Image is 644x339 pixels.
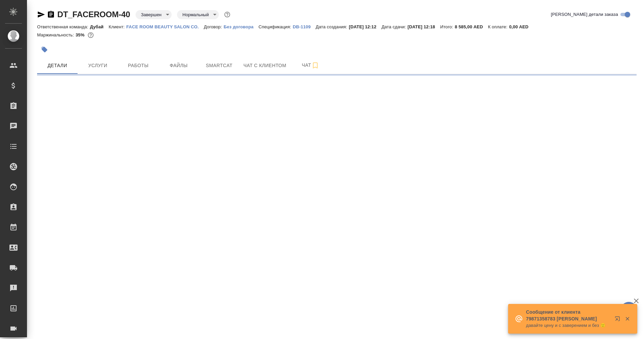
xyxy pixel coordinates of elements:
[177,10,219,19] div: Завершен
[180,12,211,18] button: Нормальный
[455,24,488,29] p: 8 585,00 AED
[620,316,634,322] button: Закрыть
[57,10,130,19] a: DT_FACEROOM-40
[293,24,316,29] a: DB-1109
[611,312,627,328] button: Открыть в новой вкладке
[163,61,195,70] span: Файлы
[37,42,52,57] button: Добавить тэг
[488,24,509,29] p: К оплате:
[294,61,327,69] span: Чат
[293,24,316,29] p: DB-1109
[526,322,610,329] p: давайте цену и с заверением и без 🙂
[136,10,172,19] div: Завершен
[551,11,618,18] span: [PERSON_NAME] детали заказа
[109,24,126,29] p: Клиент:
[37,32,76,37] p: Маржинальность:
[139,12,164,18] button: Завершен
[316,24,349,29] p: Дата создания:
[349,24,382,29] p: [DATE] 12:12
[526,309,610,322] p: Сообщение от клиента 79871358783 [PERSON_NAME]
[259,24,293,29] p: Спецификация:
[620,302,637,319] button: 🙏
[47,10,55,19] button: Скопировать ссылку
[224,24,259,29] a: Без договора
[311,61,319,69] svg: Подписаться
[37,24,90,29] p: Ответственная команда:
[82,61,114,70] span: Услуги
[203,61,235,70] span: Smartcat
[243,61,286,70] span: Чат с клиентом
[223,10,232,19] button: Доп статусы указывают на важность/срочность заказа
[224,24,259,29] p: Без договора
[381,24,407,29] p: Дата сдачи:
[408,24,440,29] p: [DATE] 12:18
[86,31,95,39] button: 5588.28 AED;
[126,24,204,29] p: FACE ROOM BEAUTY SALON CO.
[126,24,204,29] a: FACE ROOM BEAUTY SALON CO.
[122,61,154,70] span: Работы
[509,24,533,29] p: 0,00 AED
[90,24,109,29] p: Дубай
[76,32,86,37] p: 35%
[440,24,455,29] p: Итого:
[37,10,45,19] button: Скопировать ссылку для ЯМессенджера
[204,24,224,29] p: Договор:
[41,61,74,70] span: Детали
